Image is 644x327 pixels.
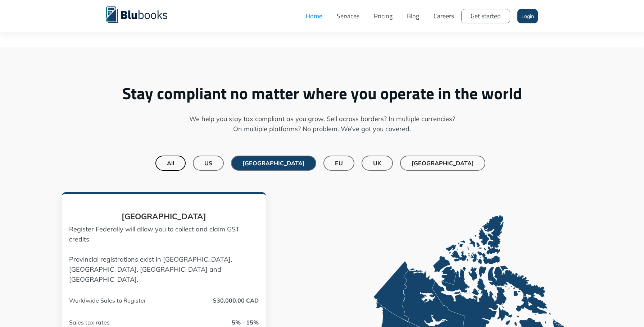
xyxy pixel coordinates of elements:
[330,5,367,27] a: Services
[335,160,343,167] div: EU
[106,114,538,134] p: We help you stay tax compliant as you grow. Sell across borders? In multiple currencies?
[299,5,330,27] a: Home
[412,160,474,167] div: [GEOGRAPHIC_DATA]
[426,5,461,27] a: Careers
[242,160,305,167] div: [GEOGRAPHIC_DATA]
[106,5,178,23] a: home
[367,5,400,27] a: Pricing
[106,83,538,103] h2: Stay compliant no matter where you operate in the world
[213,295,259,305] div: $30,000.00 CAD
[69,224,259,285] p: Register Federally will allow you to collect and claim GST credits. Provincial registrations exis...
[233,124,411,134] span: On multiple platforms? No problem. We’ve got you covered.
[517,9,538,23] a: Login
[373,160,381,167] div: UK
[167,160,174,167] div: All
[69,295,173,305] div: Worldwide Sales to Register
[400,5,426,27] a: Blog
[461,9,510,23] a: Get started
[122,211,206,221] strong: [GEOGRAPHIC_DATA]
[204,160,212,167] div: US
